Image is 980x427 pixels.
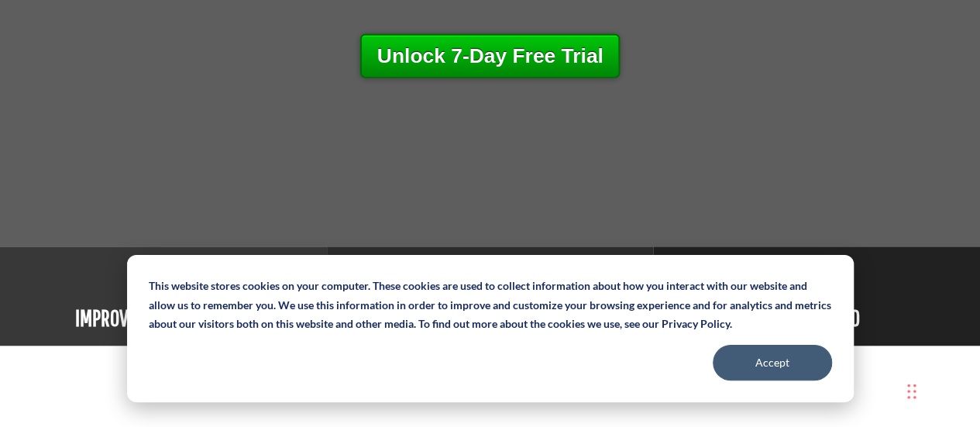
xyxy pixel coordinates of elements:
[713,345,832,381] button: Accept
[127,255,854,402] div: Cookie banner
[75,304,252,331] b: IMPROVE YOUR STRENGTH
[57,377,924,400] h2: Are you struggling with your baseball development?
[149,277,832,334] p: This website stores cookies on your computer. These cookies are used to collect information about...
[760,260,980,427] iframe: Chat Widget
[907,368,916,415] div: Drag
[359,33,620,77] a: Unlock 7-Day Free Trial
